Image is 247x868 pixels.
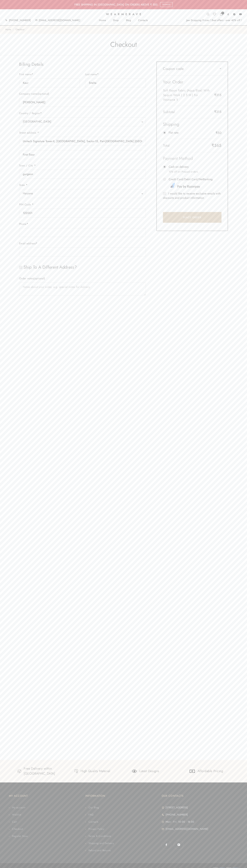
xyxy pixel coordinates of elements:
span: Checkout [11,827,23,831]
input: Ship to a different address? [19,266,22,269]
label: State [19,183,146,189]
a: Checkout [9,827,85,831]
abbr: required [37,131,39,135]
label: Country / Region [19,111,146,117]
label: Town / City [19,164,146,170]
div: Free Delivery within [GEOGRAPHIC_DATA] [24,766,57,776]
span: 1 [221,12,224,14]
abbr: required [97,72,99,76]
span: (optional) [38,92,49,96]
a: Home [95,19,109,22]
h1: Checkout [17,34,230,55]
label: Email address [19,241,146,248]
input: House number and street name [19,137,146,146]
span: Register Now [11,834,28,838]
span: Country / Region [19,117,146,126]
span: Contacts [88,820,99,824]
a: [EMAIL_ADDRESS][DOMAIN_NAME] [162,827,238,831]
span: Privacy Policy [88,827,104,831]
a: Dismiss [160,2,173,7]
label: Order notes [19,276,146,283]
span: Terms & Conditions [88,834,111,838]
p: INFORMATION [85,793,105,799]
span: Wearmerave [106,13,143,16]
a: Cart [9,820,85,824]
span: Our Blog [88,806,99,809]
div: Latest Designs [139,769,159,774]
a: Wearmerave [106,13,141,16]
a: Blog [122,19,135,22]
span: Mon - Fri: 10:00 - 18:00 [165,820,194,824]
abbr: required [40,111,42,115]
abbr: required [26,183,27,187]
a: Our Blog [85,806,162,809]
a: Refund and Returns [85,849,162,852]
span: [PHONE_NUMBER] [165,813,188,816]
span: Refund and Returns [88,849,111,852]
span: Shipping and Delivery [88,841,114,845]
abbr: required [32,72,33,76]
div: Jaw Dropping Prices ! Best offers - over 40% off ! [186,19,242,22]
label: PIN Code [19,203,146,209]
h3: Billing details [19,62,146,67]
label: Street address [19,131,146,137]
a: Privacy Policy [85,827,162,831]
p: OUR CONTACTS [162,793,183,799]
span: Wishlist [11,813,21,816]
label: Phone [19,222,146,228]
span: Checkout [16,28,24,31]
a: Register Now [9,834,85,838]
div: Affordable Pricing [198,769,223,774]
span: FAQ [88,813,94,816]
a: 1 [220,13,223,17]
abbr: required [36,241,37,245]
span: India [23,119,142,124]
span: [EMAIL_ADDRESS][DOMAIN_NAME] [165,827,208,831]
abbr: required [34,164,36,168]
a: Wishlist [9,813,85,816]
span: [STREET_ADDRESS] [165,806,188,809]
h3: Ship to a different address? [19,265,146,270]
a: Shipping and Delivery [85,841,162,845]
span: Haryana [23,191,142,196]
a: [PHONE_NUMBER] [162,813,238,816]
a: [EMAIL_ADDRESS][DOMAIN_NAME] [39,18,80,22]
abbr: required [32,203,34,206]
span: State [19,189,146,198]
input: Apartment, suite, unit, etc. (optional) [19,150,146,159]
p: MY ACCOUNT [9,793,28,799]
a: Home [5,28,11,31]
a: [PHONE_NUMBER] [9,18,31,22]
label: First name [19,72,80,78]
span: Cart [11,820,17,824]
a: Contacts [85,820,162,824]
a: Terms & Conditions [85,834,162,838]
a: Shop [109,19,122,22]
a: FAQ [85,813,162,816]
abbr: required [27,222,28,226]
div: High Quality Material [81,769,110,774]
a: Coupon code [163,66,221,71]
span: (optional) [34,276,45,280]
a: Contacts [135,19,151,22]
span: My account [11,806,25,809]
a: My account [9,806,85,809]
label: Last name [85,72,146,78]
